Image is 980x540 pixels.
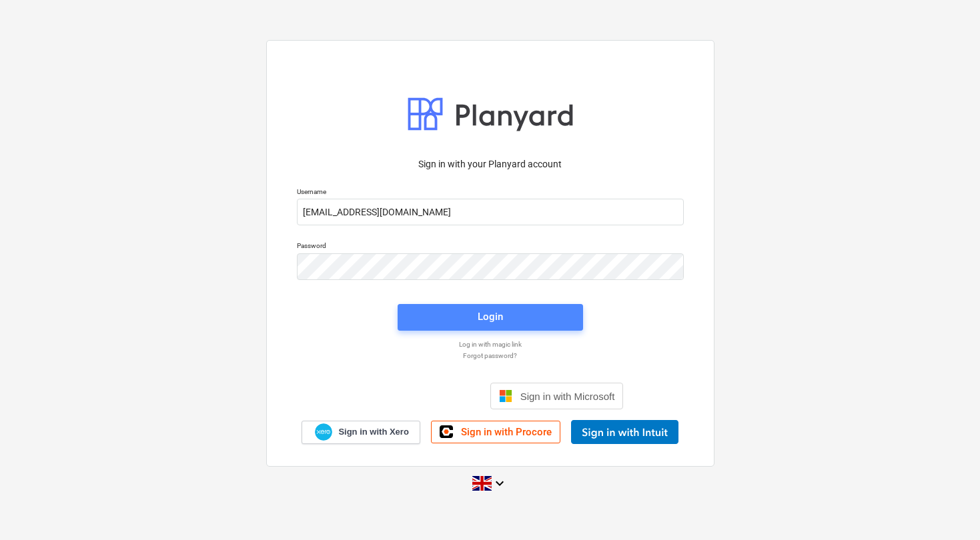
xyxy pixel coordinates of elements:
p: Password [297,241,684,253]
iframe: Sign in with Google Button [350,381,486,411]
i: keyboard_arrow_down [492,475,508,491]
span: Sign in with Microsoft [520,391,615,402]
a: Forgot password? [290,351,690,360]
span: Sign in with Procore [461,426,552,438]
p: Sign in with your Planyard account [297,157,684,171]
img: Microsoft logo [499,389,512,403]
img: Xero logo [315,423,332,441]
a: Sign in with Procore [431,421,560,443]
div: Login [478,308,503,325]
button: Login [398,304,583,331]
span: Sign in with Xero [338,426,408,438]
a: Log in with magic link [290,340,690,349]
a: Sign in with Xero [302,421,420,444]
input: Username [297,199,684,225]
p: Username [297,187,684,199]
